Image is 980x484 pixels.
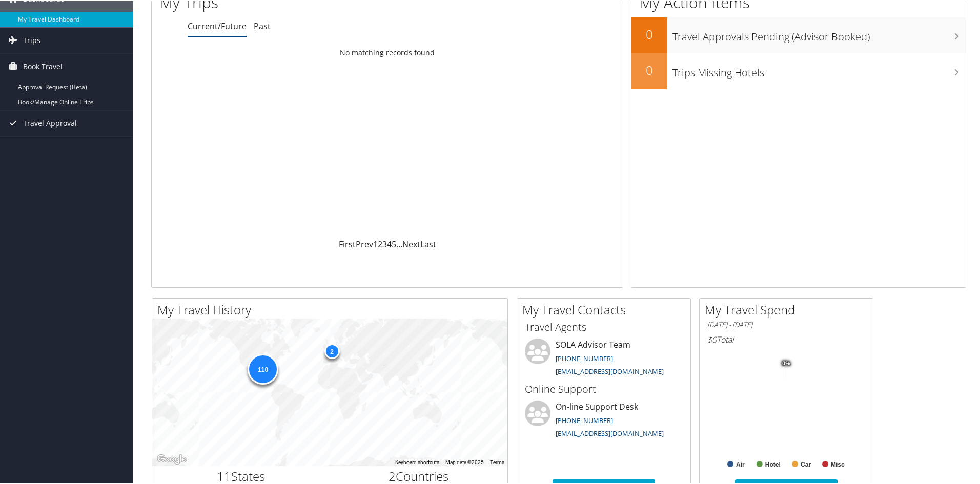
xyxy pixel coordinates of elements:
h2: Countries [338,467,500,484]
h3: Online Support [525,381,683,395]
a: Last [420,238,436,249]
li: On-line Support Desk [520,399,688,441]
img: Google [155,452,189,465]
a: [EMAIL_ADDRESS][DOMAIN_NAME] [556,428,664,437]
a: Next [402,238,420,249]
h2: States [160,467,322,484]
h3: Travel Agents [525,319,683,333]
li: SOLA Advisor Team [520,338,688,380]
tspan: 0% [782,360,790,366]
h2: My Travel History [157,300,507,318]
h2: My Travel Spend [705,300,873,318]
a: Past [254,19,271,31]
a: 0Trips Missing Hotels [631,52,966,88]
h6: [DATE] - [DATE] [707,319,865,329]
a: 0Travel Approvals Pending (Advisor Booked) [631,16,966,52]
h2: My Travel Contacts [522,300,690,318]
h3: Travel Approvals Pending (Advisor Booked) [672,24,966,43]
text: Car [801,460,811,467]
span: $0 [707,333,717,344]
div: 110 [248,353,278,384]
a: Terms (opens in new tab) [490,458,504,464]
span: … [396,238,402,249]
a: 1 [373,238,378,249]
a: [PHONE_NUMBER] [556,415,613,424]
a: 4 [387,238,392,249]
a: Current/Future [188,19,247,31]
span: Travel Approval [23,110,77,135]
button: Keyboard shortcuts [395,458,439,465]
a: [PHONE_NUMBER] [556,353,613,362]
text: Air [736,460,745,467]
span: 2 [389,467,396,483]
a: 5 [392,238,396,249]
text: Hotel [765,460,781,467]
a: [EMAIL_ADDRESS][DOMAIN_NAME] [556,366,664,375]
h6: Total [707,333,865,344]
h2: 0 [631,25,667,42]
h2: 0 [631,60,667,78]
a: First [339,238,356,249]
a: Prev [356,238,373,249]
a: 3 [382,238,387,249]
td: No matching records found [152,43,623,61]
span: Trips [23,27,40,52]
a: 2 [378,238,382,249]
span: Book Travel [23,53,63,78]
span: Map data ©2025 [445,458,484,464]
a: Open this area in Google Maps (opens a new window) [155,452,189,465]
div: 2 [324,343,339,358]
h3: Trips Missing Hotels [672,59,966,79]
text: Misc [831,460,845,467]
span: 11 [217,467,231,483]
